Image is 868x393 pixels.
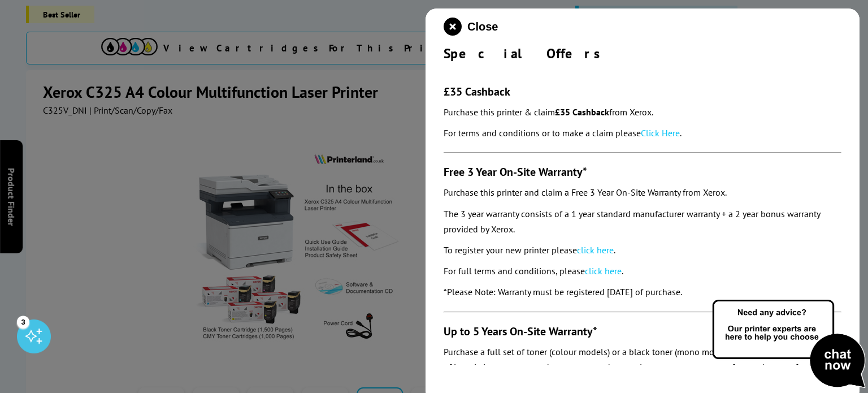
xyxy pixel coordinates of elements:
span: Close [467,20,498,33]
a: Click Here [641,127,680,139]
p: Purchase this printer and claim a Free 3 Year On-Site Warranty from Xerox. [444,185,841,200]
h3: Free 3 Year On-Site Warranty* [444,165,841,179]
p: The 3 year warranty consists of a 1 year standard manufacturer warranty + a 2 year bonus warranty... [444,206,841,237]
p: For full terms and conditions, please . [444,264,841,279]
img: Open Live Chat window [710,298,868,391]
strong: £35 Cashback [555,106,609,118]
p: *Please Note: Warranty must be registered [DATE] of purchase. [444,284,841,300]
p: Purchase a full set of toner (colour models) or a black toner (mono models only) in the last 6 mo... [444,344,841,375]
p: To register your new printer please . [444,243,841,258]
div: 3 [17,316,29,328]
p: Purchase this printer & claim from Xerox. [444,105,841,120]
h3: Up to 5 Years On-Site Warranty* [444,324,841,339]
a: click here [577,244,614,256]
a: click here [585,265,622,277]
button: close modal [444,18,498,36]
h3: £35 Cashback [444,84,841,99]
div: Special Offers [444,45,841,62]
p: For terms and conditions or to make a claim please . [444,126,841,141]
